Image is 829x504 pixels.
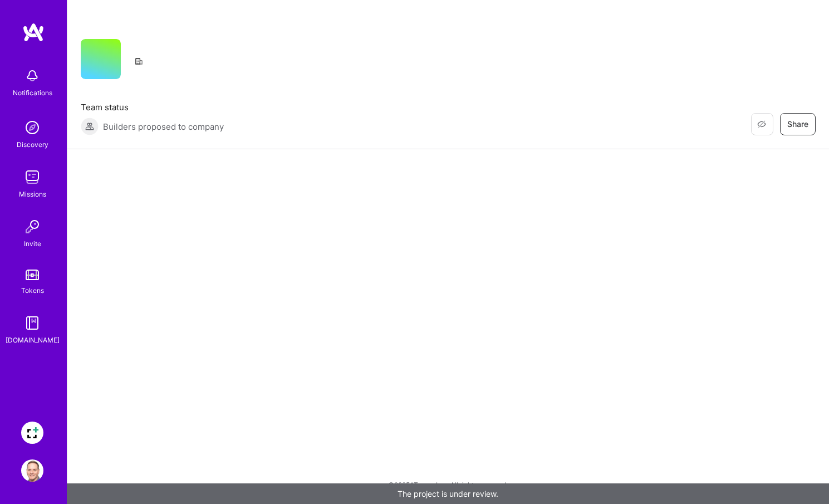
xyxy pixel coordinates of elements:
div: Notifications [13,87,52,99]
div: Discovery [17,139,48,150]
div: Missions [19,188,46,200]
div: Tokens [21,285,44,296]
img: Invite [21,216,43,238]
img: bell [21,65,43,87]
div: [DOMAIN_NAME] [6,334,60,346]
img: Wellth: QA Engineer for Health & Wellness Company [21,422,43,444]
button: Share [780,113,816,135]
img: guide book [21,312,43,334]
span: Builders proposed to company [103,121,224,133]
i: icon EyeClosed [757,120,766,129]
img: teamwork [21,166,43,188]
a: User Avatar [18,459,46,482]
img: logo [22,22,45,42]
a: Wellth: QA Engineer for Health & Wellness Company [18,422,46,444]
span: Team status [81,101,224,113]
i: icon CompanyGray [134,57,143,66]
img: tokens [26,270,39,280]
div: Invite [24,238,41,249]
img: Builders proposed to company [81,118,99,135]
img: User Avatar [21,459,43,482]
img: discovery [21,116,43,139]
div: The project is under review. [67,483,829,504]
span: Share [787,119,808,130]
